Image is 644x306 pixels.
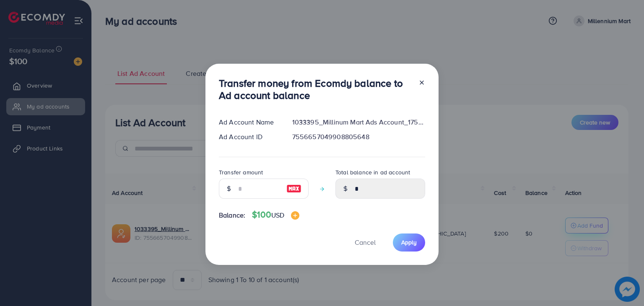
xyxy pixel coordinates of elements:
span: Balance: [219,210,245,220]
div: Ad Account Name [212,117,286,127]
label: Total balance in ad account [335,168,410,176]
label: Transfer amount [219,168,263,176]
img: image [291,211,299,220]
img: image [286,184,301,194]
button: Cancel [344,233,386,252]
h4: $100 [252,210,299,220]
span: USD [271,210,284,220]
div: 1033395_Millinum Mart Ads Account_1759421363871 [286,117,432,127]
div: Ad Account ID [212,132,286,142]
div: 7556657049908805648 [286,132,432,142]
button: Apply [393,233,425,252]
span: Apply [401,238,417,246]
h3: Transfer money from Ecomdy balance to Ad account balance [219,77,412,101]
span: Cancel [355,238,376,247]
